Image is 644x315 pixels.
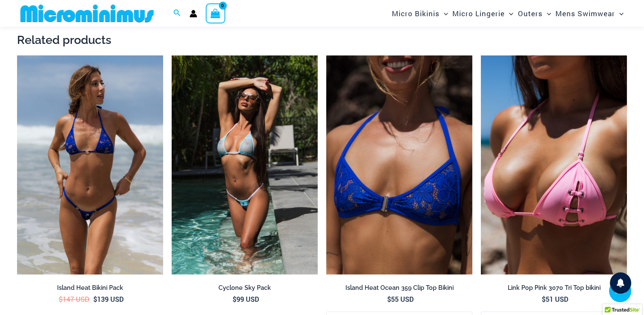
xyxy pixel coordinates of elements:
[17,55,163,275] a: Island Heat Ocean Bikini PackIsland Heat Ocean 309 Top 421 Bottom 01Island Heat Ocean 309 Top 421...
[390,3,450,24] a: Micro BikinisMenu ToggleMenu Toggle
[392,3,440,24] span: Micro Bikinis
[172,55,318,275] img: Cyclone Sky 318 Top 4275 Bottom 04
[206,3,225,23] a: View Shopping Cart, empty
[326,55,472,275] img: Island Heat Ocean 359 Top 01
[481,284,627,292] h2: Link Pop Pink 3070 Tri Top bikini
[505,3,513,24] span: Menu Toggle
[93,295,97,303] span: $
[518,3,543,24] span: Outers
[387,295,391,303] span: $
[388,1,627,26] nav: Site Navigation
[481,55,627,275] a: Link Pop Pink 3070 Top 01Link Pop Pink 3070 Top 4855 Bottom 06Link Pop Pink 3070 Top 4855 Bottom 06
[172,55,318,275] a: Cyclone Sky 318 Top 4275 Bottom 04Cyclone Sky 318 Top 4275 Bottom 05Cyclone Sky 318 Top 4275 Bott...
[553,3,626,24] a: Mens SwimwearMenu ToggleMenu Toggle
[615,3,624,24] span: Menu Toggle
[93,295,124,303] bdi: 139 USD
[17,284,163,295] a: Island Heat Bikini Pack
[452,3,505,24] span: Micro Lingerie
[481,55,627,275] img: Link Pop Pink 3070 Top 01
[543,3,551,24] span: Menu Toggle
[326,284,472,295] a: Island Heat Ocean 359 Clip Top Bikini
[17,55,163,275] img: Island Heat Ocean 309 Top 421 Bottom 01
[17,284,163,292] h2: Island Heat Bikini Pack
[17,32,627,47] h2: Related products
[326,284,472,292] h2: Island Heat Ocean 359 Clip Top Bikini
[516,3,553,24] a: OutersMenu ToggleMenu Toggle
[440,3,448,24] span: Menu Toggle
[59,295,89,303] bdi: 147 USD
[17,4,157,23] img: MM SHOP LOGO FLAT
[59,295,63,303] span: $
[173,8,181,19] a: Search icon link
[387,295,414,303] bdi: 55 USD
[233,295,259,303] bdi: 99 USD
[555,3,615,24] span: Mens Swimwear
[233,295,236,303] span: $
[172,284,318,295] a: Cyclone Sky Pack
[172,284,318,292] h2: Cyclone Sky Pack
[450,3,515,24] a: Micro LingerieMenu ToggleMenu Toggle
[326,55,472,275] a: Island Heat Ocean 359 Top 01Island Heat Ocean 359 Top 03Island Heat Ocean 359 Top 03
[190,10,197,17] a: Account icon link
[481,284,627,295] a: Link Pop Pink 3070 Tri Top bikini
[542,295,568,303] bdi: 51 USD
[542,295,546,303] span: $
